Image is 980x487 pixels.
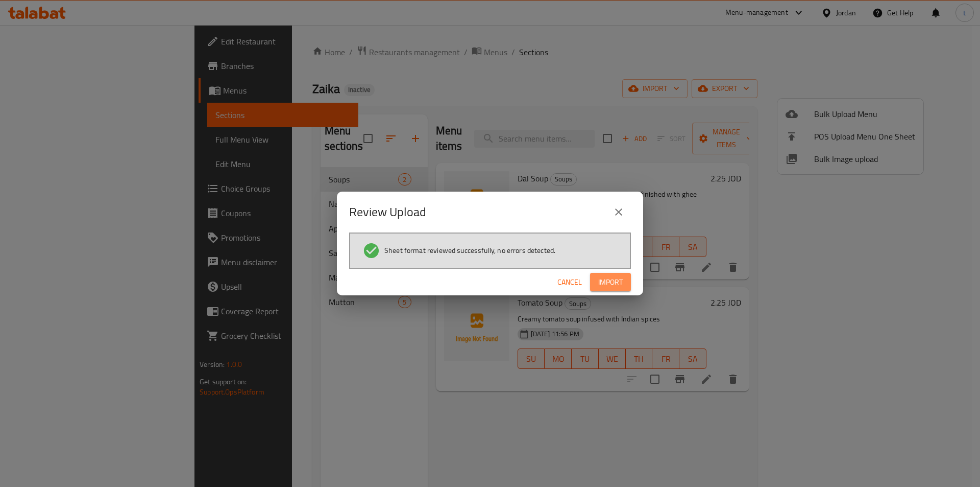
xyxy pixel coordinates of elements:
[598,276,623,289] span: Import
[349,204,426,220] h2: Review Upload
[553,273,586,292] button: Cancel
[557,276,582,289] span: Cancel
[384,245,555,256] span: Sheet format reviewed successfully, no errors detected.
[606,200,631,224] button: close
[590,273,631,292] button: Import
